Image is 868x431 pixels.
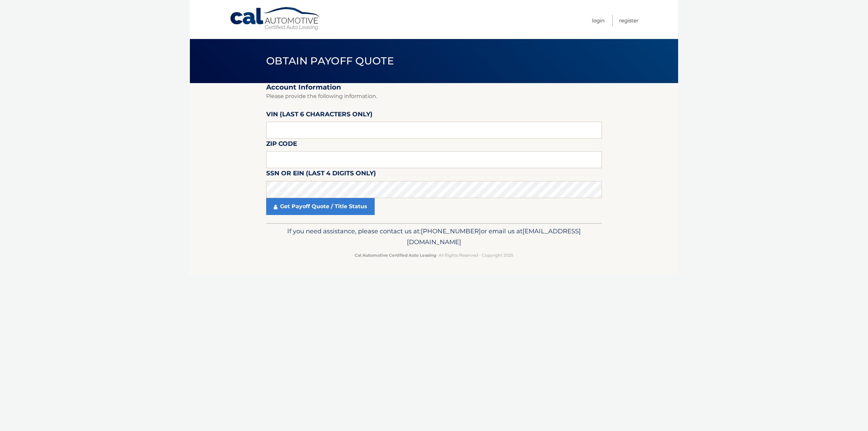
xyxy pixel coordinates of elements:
[266,109,373,122] label: VIN (last 6 characters only)
[266,83,602,92] h2: Account Information
[266,168,376,181] label: SSN or EIN (last 4 digits only)
[271,252,597,259] p: - All Rights Reserved - Copyright 2025
[619,15,638,26] a: Register
[266,198,375,215] a: Get Payoff Quote / Title Status
[271,226,597,248] p: If you need assistance, please contact us at: or email us at
[355,253,436,258] strong: Cal Automotive Certified Auto Leasing
[592,15,605,26] a: Login
[266,139,297,151] label: Zip Code
[266,55,394,67] span: Obtain Payoff Quote
[266,92,602,101] p: Please provide the following information.
[421,227,481,235] span: [PHONE_NUMBER]
[230,7,321,31] a: Cal Automotive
